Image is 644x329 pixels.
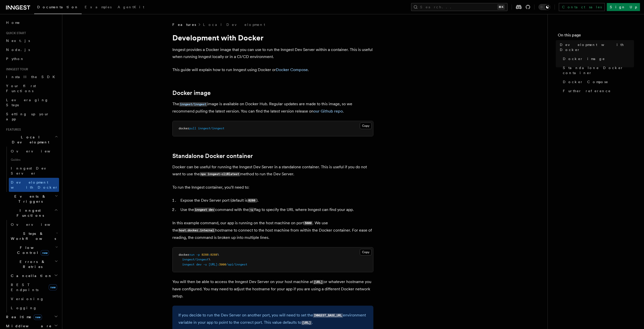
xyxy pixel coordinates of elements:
[200,172,240,176] code: npx inngest-cli@latest
[607,3,640,11] a: Sign Up
[6,48,30,52] span: Node.js
[4,147,59,192] div: Local Development
[203,263,207,266] span: -u
[6,112,49,121] span: Setting up your app
[172,220,373,241] p: In this example command, our app is running on the host machine on port . We use the hostname to ...
[4,135,55,145] span: Local Development
[247,198,256,203] code: 8288
[6,20,20,25] span: Home
[4,95,59,109] a: Leveraging Steps
[4,192,59,206] button: Events & Triggers
[11,166,54,175] span: Inngest Dev Server
[172,33,373,42] h1: Development with Docker
[11,223,63,227] span: Overview
[560,42,634,52] span: Development with Docker
[37,5,79,9] span: Documentation
[9,259,55,269] span: Errors & Retries
[209,253,210,256] span: :
[6,98,48,107] span: Leveraging Steps
[4,18,59,27] a: Home
[194,208,215,212] code: inngest dev
[172,22,196,27] span: Features
[210,253,217,256] span: 8288
[209,263,219,266] span: [URL]:
[4,323,52,328] span: Middleware
[172,100,373,115] p: The image is available on Docker Hub. Regular updates are made to this image, so we recommend pul...
[4,36,59,45] a: Next.js
[9,178,59,192] a: Development with Docker
[9,164,59,178] a: Inngest Dev Server
[314,109,343,114] a: our Github repo
[172,184,373,191] p: To run the Inngest container, you'll need to:
[249,208,254,212] code: -u
[4,31,26,35] span: Quick start
[49,284,57,290] span: new
[226,263,247,266] span: /api/inngest
[559,3,605,11] a: Contact sales
[4,67,28,71] span: Inngest tour
[4,208,54,218] span: Inngest Functions
[172,66,373,73] p: This guide will explain how to run Inngest using Docker or .
[6,57,24,61] span: Python
[34,314,42,320] span: new
[196,263,202,266] span: dev
[9,229,59,243] button: Steps & Workflows
[9,220,59,229] a: Overview
[276,67,308,72] a: Docker Compose
[182,263,194,266] span: inngest
[4,81,59,95] a: Your first Functions
[196,253,200,256] span: -p
[4,54,59,63] a: Python
[11,306,37,310] span: Logging
[203,22,265,27] a: Local Development
[179,102,207,106] code: inngest/inngest
[217,253,219,256] span: \
[172,278,373,300] p: You will then be able to access the Inngest Dev Server on your host machine at or whatever hostna...
[563,65,634,75] span: Standalone Docker container
[4,128,21,132] span: Features
[301,321,312,325] code: [URL]
[179,127,189,130] span: docker
[4,314,42,319] span: Realtime
[4,133,59,147] button: Local Development
[11,297,44,301] span: Versioning
[9,271,59,280] button: Cancellation
[563,56,605,61] span: Docker image
[11,283,38,292] span: REST Endpoints
[41,250,49,256] span: new
[219,263,226,266] span: 3000
[9,303,59,312] a: Logging
[9,231,56,241] span: Steps & Workflows
[9,294,59,303] a: Versioning
[561,86,634,95] a: Further reference
[4,220,59,312] div: Inngest Functions
[172,163,373,178] p: Docker can be useful for running the Inngest Dev Server in a standalone container. This is useful...
[202,253,209,256] span: 8288
[360,123,372,129] button: Copy
[172,89,211,96] a: Docker image
[178,228,215,233] code: host.docker.internal
[34,2,82,14] a: Documentation
[411,3,508,11] button: Search...⌘K
[198,127,224,130] span: inngest/inngest
[4,194,55,204] span: Events & Triggers
[178,312,367,326] p: If you decide to run the Dev Server on another port, you will need to set the environment variabl...
[563,88,611,93] span: Further reference
[4,206,59,220] button: Inngest Functions
[563,79,608,84] span: Docker Compose
[4,72,59,81] a: Install the SDK
[179,253,189,256] span: docker
[304,221,313,225] code: 3000
[538,4,551,10] button: Toggle dark mode
[115,2,147,14] a: AgentKit
[4,45,59,54] a: Node.js
[9,273,52,278] span: Cancellation
[189,127,196,130] span: pull
[313,313,343,318] code: INNGEST_BASE_URL
[498,5,505,10] kbd: ⌘K
[561,77,634,86] a: Docker Compose
[9,147,59,156] a: Overview
[313,280,324,284] code: [URL]
[189,253,194,256] span: run
[9,280,59,294] a: REST Endpointsnew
